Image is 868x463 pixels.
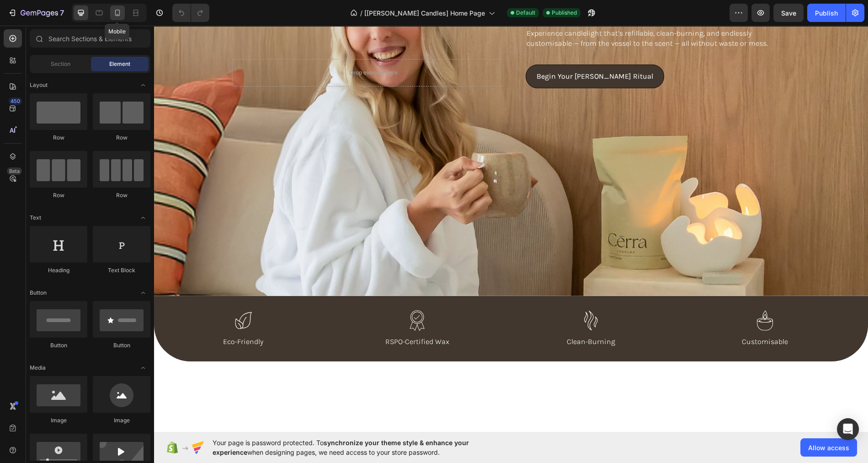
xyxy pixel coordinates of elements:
[9,97,22,105] div: 450
[800,438,857,457] button: Allow access
[93,134,150,142] div: Row
[30,364,46,372] span: Media
[7,167,22,175] div: Beta
[30,266,87,275] div: Heading
[773,4,804,22] button: Save
[372,39,510,63] a: Begin Your [PERSON_NAME] Ritual
[360,8,362,18] span: /
[383,44,499,58] p: Begin Your [PERSON_NAME] Ritual
[60,7,64,18] p: 7
[30,191,87,199] div: Row
[30,29,150,48] input: Search Sections & Elements
[213,438,505,457] span: Your page is password protected. To when designing pages, we need access to your store password.
[51,60,70,68] span: Section
[136,285,150,300] span: Toggle open
[30,214,41,222] span: Text
[30,416,87,425] div: Image
[781,9,796,17] span: Save
[172,4,209,22] div: Undo/Redo
[516,9,535,17] span: Default
[93,416,150,425] div: Image
[136,78,150,92] span: Toggle open
[195,43,244,51] div: Drop element here
[30,289,47,297] span: Button
[30,81,48,89] span: Layout
[154,26,868,432] iframe: Design area
[136,210,150,225] span: Toggle open
[93,266,150,275] div: Text Block
[364,8,485,18] span: [[PERSON_NAME] Candles] Home Page
[815,8,838,18] div: Publish
[4,4,68,22] button: 7
[837,418,859,440] div: Open Intercom Messenger
[19,311,160,321] p: Eco-Friendly
[93,341,150,350] div: Button
[136,361,150,375] span: Toggle open
[387,311,488,321] p: Clean-Burning
[566,311,656,321] p: Customisable
[807,4,846,22] button: Publish
[93,191,150,199] div: Row
[109,60,130,68] span: Element
[552,9,577,17] span: Published
[30,134,87,142] div: Row
[808,443,849,452] span: Allow access
[213,439,469,456] span: synchronize your theme style & enhance your experience
[193,311,334,321] p: RSPO-Certified Wax
[30,341,87,350] div: Button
